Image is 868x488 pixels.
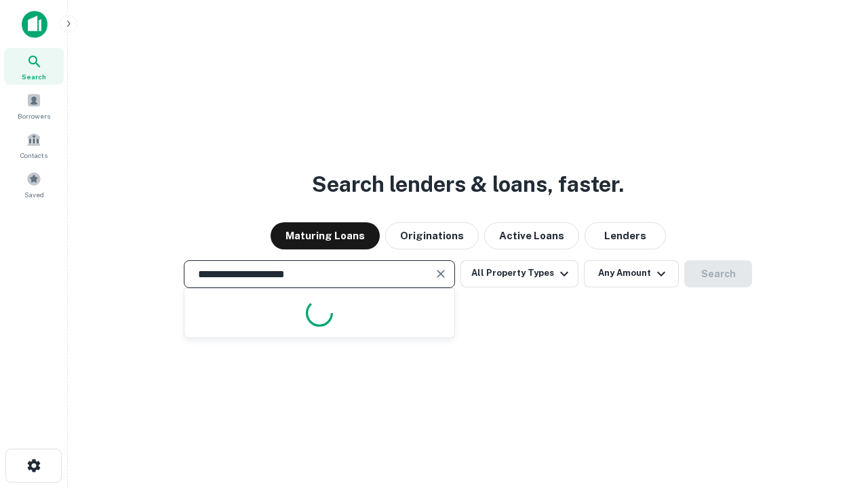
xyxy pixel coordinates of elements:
[460,260,578,287] button: All Property Types
[800,380,868,445] iframe: Chat Widget
[484,222,579,249] button: Active Loans
[271,222,380,249] button: Maturing Loans
[4,127,64,163] a: Contacts
[385,222,479,249] button: Originations
[24,189,44,200] span: Saved
[431,264,450,283] button: Clear
[585,222,666,249] button: Lenders
[18,110,50,121] span: Borrowers
[4,166,64,203] a: Saved
[20,150,47,161] span: Contacts
[584,260,679,287] button: Any Amount
[22,71,46,82] span: Search
[4,48,64,85] a: Search
[312,168,624,201] h3: Search lenders & loans, faster.
[4,87,64,124] a: Borrowers
[22,11,47,38] img: capitalize-icon.png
